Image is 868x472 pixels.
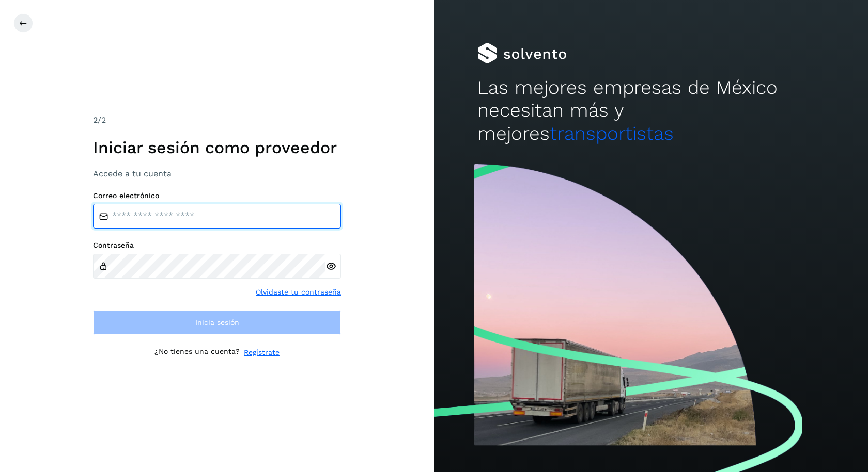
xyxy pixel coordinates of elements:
[550,122,674,144] span: transportistas
[93,191,341,200] label: Correo electrónico
[93,241,341,250] label: Contraseña
[93,138,341,157] h1: Iniciar sesión como proveedor
[256,287,341,298] a: Olvidaste tu contraseña
[244,347,280,358] a: Regístrate
[93,114,341,126] div: /2
[93,169,341,178] h3: Accede a tu cuenta
[154,347,240,358] p: ¿No tienes una cuenta?
[195,319,239,326] span: Inicia sesión
[93,310,341,335] button: Inicia sesión
[93,115,98,125] span: 2
[477,76,825,145] h2: Las mejores empresas de México necesitan más y mejores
